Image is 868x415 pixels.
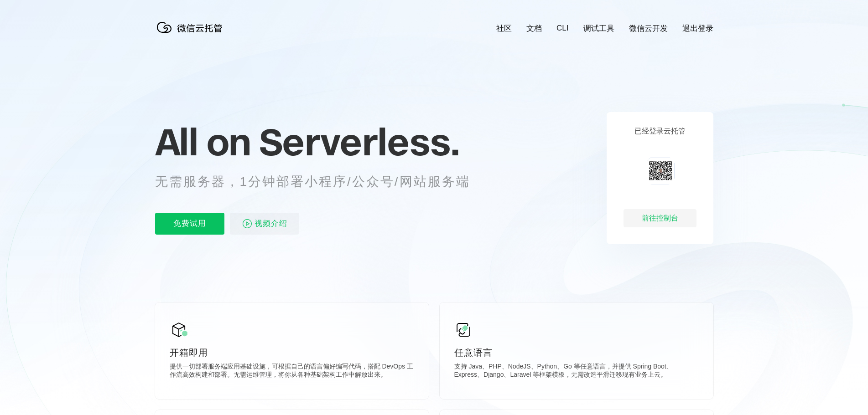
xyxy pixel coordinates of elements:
[155,173,487,191] p: 无需服务器，1分钟部署小程序/公众号/网站服务端
[682,23,713,34] a: 退出登录
[556,24,568,33] a: CLI
[170,363,414,381] p: 提供一切部署服务端应用基础设施，可根据自己的语言偏好编写代码，搭配 DevOps 工作流高效构建和部署。无需运维管理，将你从各种基础架构工作中解放出来。
[634,127,686,136] p: 已经登录云托管
[629,23,668,34] a: 微信云开发
[624,209,696,227] div: 前往控制台
[454,363,699,381] p: 支持 Java、PHP、NodeJS、Python、Go 等任意语言，并提供 Spring Boot、Express、Django、Laravel 等框架模板，无需改造平滑迁移现有业务上云。
[242,218,253,229] img: video_play.svg
[155,18,228,36] img: 微信云托管
[454,346,699,359] p: 任意语言
[155,119,250,164] span: All on
[155,30,228,38] a: 微信云托管
[583,23,614,34] a: 调试工具
[496,23,512,34] a: 社区
[255,213,287,235] span: 视频介绍
[259,119,459,164] span: Serverless.
[526,23,542,34] a: 文档
[155,213,224,235] p: 免费试用
[170,346,414,359] p: 开箱即用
